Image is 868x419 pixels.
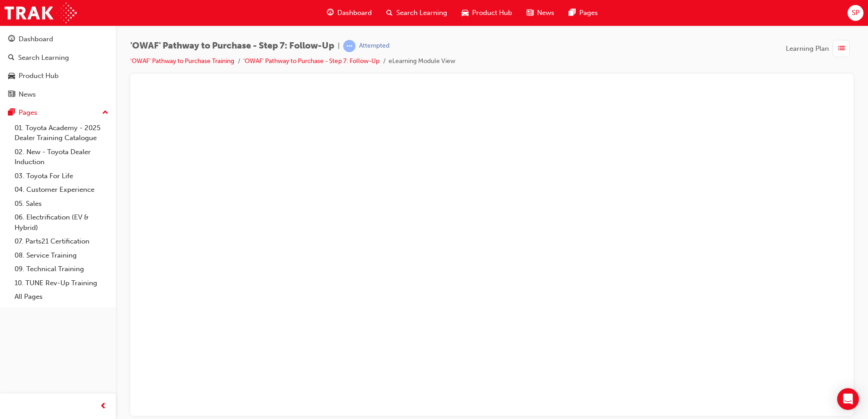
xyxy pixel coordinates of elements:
[8,54,15,62] span: search-icon
[11,183,112,197] a: 04. Customer Experience
[100,401,107,412] span: prev-icon
[102,107,108,119] span: up-icon
[11,145,112,169] a: 02. New - Toyota Dealer Induction
[4,31,112,48] a: Dashboard
[320,4,379,22] a: guage-iconDashboard
[786,40,853,57] button: Learning Plan
[11,121,112,145] a: 01. Toyota Academy - 2025 Dealer Training Catalogue
[5,3,77,23] img: Trak
[4,104,112,121] button: Pages
[472,8,512,18] span: Product Hub
[562,4,605,22] a: pages-iconPages
[130,57,234,65] a: 'OWAF' Pathway to Purchase Training
[11,276,112,290] a: 10. TUNE Rev-Up Training
[837,388,859,410] div: Open Intercom Messenger
[579,8,598,18] span: Pages
[130,41,334,51] span: 'OWAF' Pathway to Purchase - Step 7: Follow-Up
[786,44,829,54] span: Learning Plan
[338,41,340,51] span: |
[19,71,59,81] div: Product Hub
[852,8,859,18] span: SP
[327,7,334,19] span: guage-icon
[11,210,112,234] a: 06. Electrification (EV & Hybrid)
[4,49,112,66] a: Search Learning
[519,4,562,22] a: news-iconNews
[396,8,447,18] span: Search Learning
[386,7,393,19] span: search-icon
[537,8,554,18] span: News
[389,56,455,67] li: eLearning Module View
[19,107,37,118] div: Pages
[11,197,112,211] a: 05. Sales
[8,91,15,99] span: news-icon
[4,68,112,84] a: Product Hub
[8,109,15,117] span: pages-icon
[11,248,112,263] a: 08. Service Training
[527,7,533,19] span: news-icon
[19,89,36,100] div: News
[462,7,469,19] span: car-icon
[337,8,372,18] span: Dashboard
[848,5,863,21] button: SP
[11,169,112,183] a: 03. Toyota For Life
[4,86,112,103] a: News
[4,29,112,104] button: DashboardSearch LearningProduct HubNews
[11,234,112,248] a: 07. Parts21 Certification
[343,40,355,52] span: learningRecordVerb_ATTEMPT-icon
[18,53,69,63] div: Search Learning
[838,43,845,54] span: list-icon
[11,290,112,304] a: All Pages
[11,262,112,276] a: 09. Technical Training
[454,4,519,22] a: car-iconProduct Hub
[243,57,380,65] a: 'OWAF' Pathway to Purchase - Step 7: Follow-Up
[379,4,454,22] a: search-iconSearch Learning
[8,72,15,80] span: car-icon
[359,42,390,50] div: Attempted
[19,34,53,44] div: Dashboard
[8,35,15,44] span: guage-icon
[569,7,576,19] span: pages-icon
